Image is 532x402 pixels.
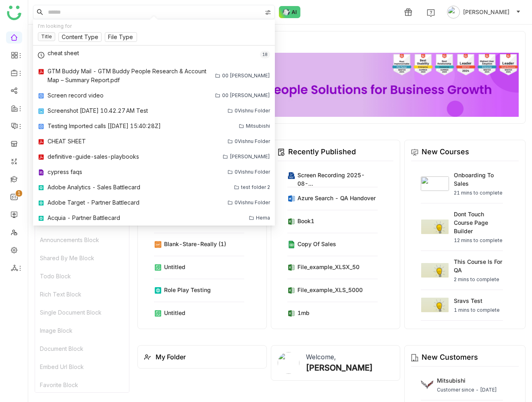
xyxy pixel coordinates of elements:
[35,376,129,394] div: Favorite Block
[35,231,129,249] div: Announcements Block
[48,198,139,207] div: Adobe Target - Partner Battlecard
[38,215,44,222] img: article.svg
[48,122,161,131] div: Testing Imported calls [[DATE] 15:40:28Z]
[38,200,44,206] img: article.svg
[33,64,275,88] a: GTM Buddy Mail - GTM Buddy People Research & Account Map – Summary Report.pdf00 [PERSON_NAME]
[35,285,129,303] div: Rich Text Block
[454,189,503,197] div: 21 mins to complete
[235,168,270,176] div: 0Vishnu Folder
[265,9,271,16] img: search-type.svg
[33,88,275,103] a: Screen record video00 [PERSON_NAME]
[422,146,469,157] div: New Courses
[164,309,185,317] div: Untitled
[33,118,275,134] a: Testing Imported calls [[DATE] 15:40:28Z]Mitsubishi
[297,194,376,202] div: Azure Search - QA Handover
[288,146,356,157] div: Recently Published
[437,376,497,385] div: Mitsubishi
[306,362,373,374] div: [PERSON_NAME]
[33,134,275,149] a: CHEAT SHEET0Vishnu Folder
[156,352,186,362] div: My Folder
[235,137,270,145] div: 0Vishnu Folder
[35,321,129,340] div: Image Block
[38,123,44,130] img: mp4.svg
[246,122,270,130] div: Mitsubishi
[38,169,44,176] img: txt.svg
[427,9,435,17] img: help.svg
[16,190,22,197] nz-badge-sup: 1
[235,107,270,115] div: 0Vishnu Folder
[306,352,336,362] div: Welcome,
[297,286,363,294] div: file_example_XLS_5000
[437,386,497,394] div: Customer since - [DATE]
[38,68,44,75] img: pdf.svg
[297,309,310,317] div: 1mb
[241,183,270,191] div: test folder 2
[48,213,120,222] div: Acquia - Partner Battlecard
[35,249,129,267] div: Shared By Me Block
[454,307,500,314] div: 1 mins to complete
[48,91,104,100] div: Screen record video
[35,303,129,321] div: Single Document Block
[48,168,82,176] div: cypress faqs
[230,153,270,161] div: [PERSON_NAME]
[164,286,211,294] div: role play testing
[297,240,336,248] div: Copy of sales
[454,296,500,305] div: sravs test
[35,358,129,376] div: Embed Url Block
[48,152,139,161] div: definitive-guide-sales-playbooks
[164,263,185,271] div: Untitled
[445,6,522,19] button: [PERSON_NAME]
[35,340,129,358] div: Document Block
[222,72,270,80] div: 00 [PERSON_NAME]
[48,49,79,58] div: cheat sheet
[48,183,140,192] div: Adobe Analytics - Sales Battlecard
[454,237,503,244] div: 12 mins to complete
[33,164,275,180] a: cypress faqs0Vishnu Folder
[17,189,21,197] p: 1
[33,149,275,164] a: definitive-guide-sales-playbooks[PERSON_NAME]
[48,106,148,115] div: Screenshot [DATE] 10.42.27 AM Test
[35,267,129,285] div: Todo Block
[297,217,314,225] div: Book1
[454,171,503,188] div: Onboarding to Sales
[463,8,509,17] span: [PERSON_NAME]
[222,91,270,99] div: 00 [PERSON_NAME]
[235,199,270,207] div: 0Vishnu Folder
[38,139,44,145] img: pdf.svg
[48,137,86,146] div: CHEAT SHEET
[48,67,207,85] div: GTM Buddy Mail - GTM Buddy People Research & Account Map – Summary Report.pdf
[33,180,275,195] a: Adobe Analytics - Sales Battlecardtest folder 2
[38,23,270,30] div: I'm looking for
[447,6,460,19] img: avatar
[33,210,275,226] a: Acquia - Partner BattlecardHema
[297,263,360,271] div: file_example_XLSX_50
[7,6,21,20] img: logo
[144,53,519,117] img: 68ca8a786afc163911e2cfd3
[38,93,44,99] img: mp4.svg
[38,32,55,41] nz-tag: Title
[38,154,44,160] img: pdf.svg
[454,210,503,235] div: Dont touch course page builder
[279,6,301,18] img: ask-buddy-normal.svg
[38,108,44,114] img: png.svg
[297,171,378,188] div: Screen Recording 2025-08-...
[278,352,299,374] img: 684a9c6fde261c4b36a3dc6e
[421,378,434,391] img: 689c3eab319fb64fde7bb732
[33,195,275,210] a: Adobe Target - Partner Battlecard0Vishnu Folder
[38,184,44,191] img: article.svg
[422,352,478,363] div: New Customers
[260,51,270,59] div: 18
[454,257,503,274] div: This course is for QA
[454,276,503,283] div: 2 mins to complete
[164,240,226,248] div: blank-stare-really (1)
[256,214,270,222] div: Hema
[33,103,275,118] a: Screenshot [DATE] 10.42.27 AM Test0Vishnu Folder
